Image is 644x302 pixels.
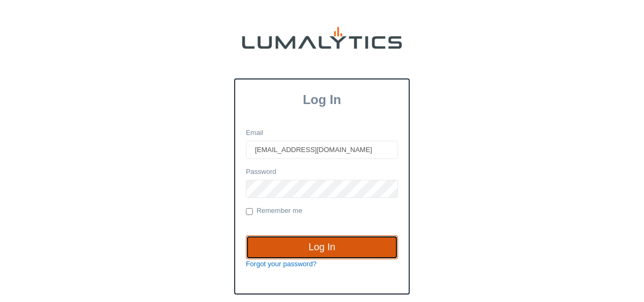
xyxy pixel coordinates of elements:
[246,206,302,217] label: Remember me
[246,235,398,260] input: Log In
[246,167,276,177] label: Password
[235,92,409,107] h3: Log In
[246,260,317,268] a: Forgot your password?
[246,141,398,159] input: Email
[246,128,263,138] label: Email
[246,208,253,215] input: Remember me
[242,27,402,49] img: lumalytics-black-e9b537c871f77d9ce8d3a6940f85695cd68c596e3f819dc492052d1098752254.png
